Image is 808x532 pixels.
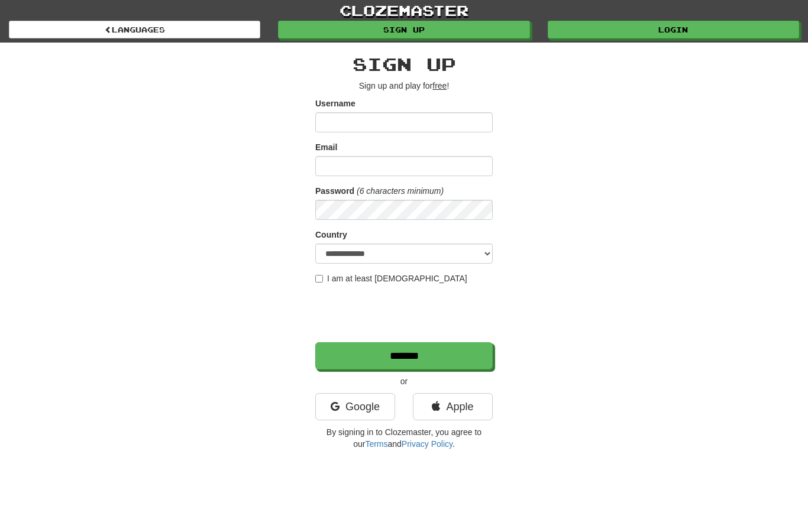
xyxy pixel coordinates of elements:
[402,439,453,449] a: Privacy Policy
[315,290,495,336] iframe: reCAPTCHA
[315,185,354,197] label: Password
[278,21,529,38] a: Sign up
[548,21,799,38] a: Login
[365,439,387,449] a: Terms
[315,80,493,92] p: Sign up and play for !
[315,141,337,153] label: Email
[315,393,395,420] a: Google
[315,375,493,387] p: or
[413,393,493,420] a: Apple
[315,54,493,74] h2: Sign up
[357,186,444,196] em: (6 characters minimum)
[315,229,347,241] label: Country
[9,21,260,38] a: Languages
[432,81,447,90] u: free
[315,275,323,283] input: I am at least [DEMOGRAPHIC_DATA]
[315,426,493,450] p: By signing in to Clozemaster, you agree to our and .
[315,98,355,109] label: Username
[315,273,467,284] label: I am at least [DEMOGRAPHIC_DATA]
